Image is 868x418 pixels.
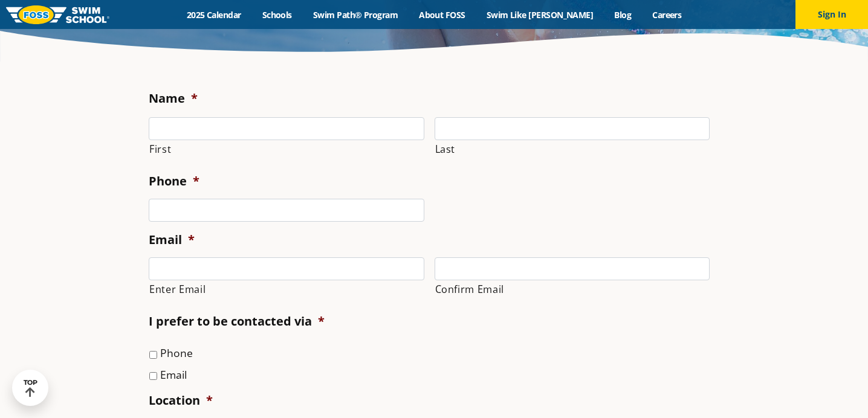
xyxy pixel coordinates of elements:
[149,313,325,329] label: I prefer to be contacted via
[435,141,710,158] label: Last
[6,5,109,24] img: FOSS Swim School Logo
[149,117,424,140] input: First name
[149,281,424,298] label: Enter Email
[435,281,710,298] label: Confirm Email
[149,141,424,158] label: First
[251,9,302,21] a: Schools
[149,232,195,248] label: Email
[149,393,213,408] label: Location
[409,9,476,21] a: About FOSS
[302,9,408,21] a: Swim Path® Program
[604,9,642,21] a: Blog
[160,367,187,382] label: Email
[149,173,199,189] label: Phone
[435,117,710,140] input: Last name
[642,9,692,21] a: Careers
[176,9,251,21] a: 2025 Calendar
[24,379,37,397] div: TOP
[149,91,198,106] label: Name
[160,345,193,361] label: Phone
[476,9,604,21] a: Swim Like [PERSON_NAME]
